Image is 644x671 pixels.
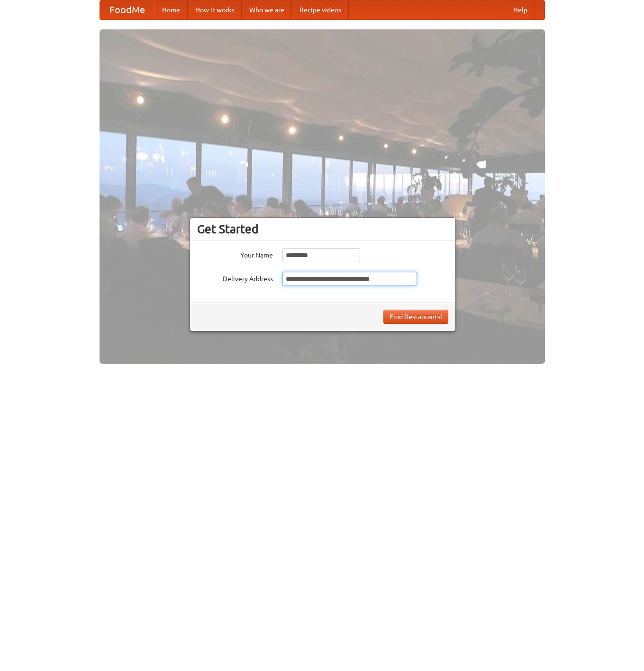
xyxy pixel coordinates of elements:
a: Recipe videos [292,0,349,19]
button: Find Restaurants! [383,310,448,324]
label: Delivery Address [197,272,273,284]
a: Home [154,0,188,19]
a: How it works [188,0,242,19]
a: Help [506,0,535,19]
label: Your Name [197,248,273,260]
h3: Get Started [197,222,448,236]
a: FoodMe [100,0,154,19]
a: Who we are [242,0,292,19]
